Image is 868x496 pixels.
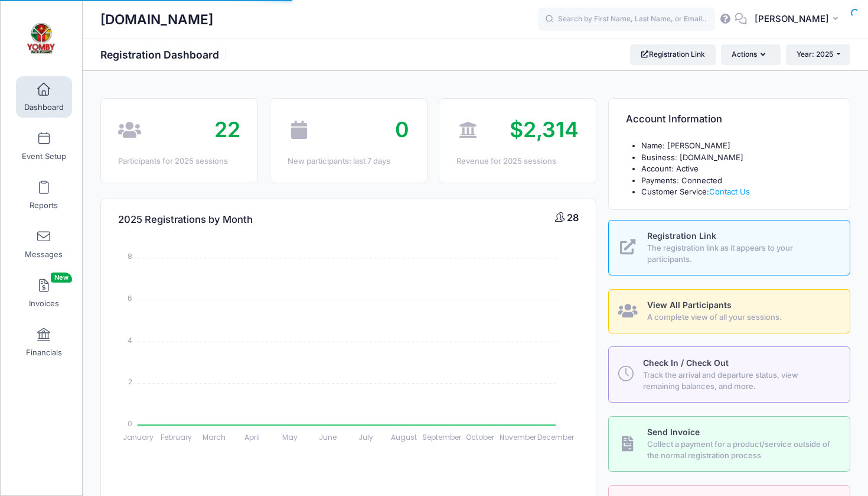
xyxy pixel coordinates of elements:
[647,242,837,265] span: The registration link as it appears to your participants.
[647,300,732,310] span: View All Participants
[500,432,537,442] tspan: November
[358,432,373,442] tspan: July
[630,44,716,64] a: Registration Link
[747,6,850,33] button: [PERSON_NAME]
[16,223,72,265] a: Messages
[643,358,729,368] span: Check In / Check Out
[29,299,59,309] span: Invoices
[118,203,253,236] h4: 2025 Registrations by Month
[161,432,192,442] tspan: February
[641,163,833,175] li: Account: Active
[641,186,833,198] li: Customer Service:
[643,369,836,393] span: Track the arrival and departure status, view remaining balances, and more.
[203,432,226,442] tspan: March
[797,50,833,59] span: Year: 2025
[244,432,260,442] tspan: April
[128,377,132,387] tspan: 2
[647,231,716,241] span: Registration Link
[395,116,409,142] span: 0
[16,273,72,314] a: InvoicesNew
[16,125,72,167] a: Event Setup
[786,44,850,64] button: Year: 2025
[123,432,154,442] tspan: January
[466,432,495,442] tspan: October
[608,416,850,472] a: Send Invoice Collect a payment for a product/service outside of the normal registration process
[288,155,410,167] div: New participants: last 7 days
[647,427,700,437] span: Send Invoice
[26,348,62,358] span: Financials
[641,175,833,187] li: Payments: Connected
[709,187,750,196] a: Contact Us
[608,346,850,402] a: Check In / Check Out Track the arrival and departure status, view remaining balances, and more.
[128,418,132,428] tspan: 0
[214,116,240,142] span: 22
[641,140,833,152] li: Name: [PERSON_NAME]
[100,48,229,61] h1: Registration Dashboard
[647,312,837,323] span: A complete view of all your sessions.
[721,44,780,64] button: Actions
[16,322,72,363] a: Financials
[391,432,417,442] tspan: August
[128,251,132,261] tspan: 8
[51,273,72,283] span: New
[608,289,850,333] a: View All Participants A complete view of all your sessions.
[626,103,722,137] h4: Account Information
[510,116,579,142] span: $2,314
[128,335,132,345] tspan: 4
[118,155,240,167] div: Participants for 2025 sessions
[647,439,837,462] span: Collect a payment for a product/service outside of the normal registration process
[608,220,850,275] a: Registration Link The registration link as it appears to your participants.
[456,155,579,167] div: Revenue for 2025 sessions
[641,152,833,164] li: Business: [DOMAIN_NAME]
[30,200,58,210] span: Reports
[755,12,829,25] span: [PERSON_NAME]
[319,432,337,442] tspan: June
[24,102,64,112] span: Dashboard
[282,432,298,442] tspan: May
[128,293,132,303] tspan: 6
[538,432,575,442] tspan: December
[567,212,579,223] span: 28
[22,151,66,161] span: Event Setup
[538,8,715,31] input: Search by First Name, Last Name, or Email...
[100,6,213,33] h1: [DOMAIN_NAME]
[25,249,63,260] span: Messages
[16,76,72,118] a: Dashboard
[423,432,462,442] tspan: September
[16,174,72,216] a: Reports
[20,18,64,63] img: progresssoccer.com
[1,12,83,69] a: progresssoccer.com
